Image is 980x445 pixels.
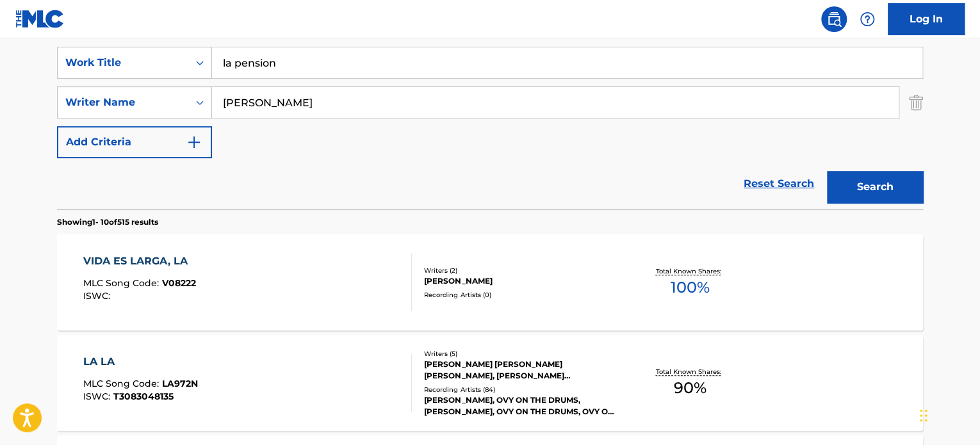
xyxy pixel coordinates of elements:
p: Showing 1 - 10 of 515 results [57,216,158,228]
a: VIDA ES LARGA, LAMLC Song Code:V08222ISWC:Writers (2)[PERSON_NAME]Recording Artists (0)Total Know... [57,234,923,330]
div: VIDA ES LARGA, LA [83,254,196,269]
img: 9d2ae6d4665cec9f34b9.svg [186,134,202,150]
button: Search [827,171,923,203]
span: 100 % [670,276,709,299]
span: 90 % [673,376,706,400]
div: Drag [920,396,927,435]
span: MLC Song Code : [83,277,162,289]
div: [PERSON_NAME], OVY ON THE DRUMS, [PERSON_NAME], OVY ON THE DRUMS, OVY ON THE DRUMS, [PERSON_NAME]... [424,394,617,417]
a: Log In [888,3,965,35]
div: [PERSON_NAME] [424,275,617,287]
span: T3083048135 [113,391,174,402]
span: ISWC : [83,290,113,302]
div: [PERSON_NAME] [PERSON_NAME] [PERSON_NAME], [PERSON_NAME] [PERSON_NAME] [PERSON_NAME] [PERSON_NAME... [424,359,617,382]
div: LA LA [83,354,198,369]
div: Help [854,6,880,32]
a: LA LAMLC Song Code:LA972NISWC:T3083048135Writers (5)[PERSON_NAME] [PERSON_NAME] [PERSON_NAME], [P... [57,335,923,431]
span: MLC Song Code : [83,378,162,389]
img: MLC Logo [15,10,65,28]
iframe: Chat Widget [916,384,980,445]
span: ISWC : [83,391,113,402]
p: Total Known Shares: [655,367,724,376]
img: help [860,12,875,27]
img: Delete Criterion [909,86,923,118]
div: Writers ( 2 ) [424,266,617,275]
span: LA972N [162,378,198,389]
div: Work Title [65,55,181,70]
img: search [826,12,842,27]
div: Recording Artists ( 84 ) [424,385,617,394]
div: Writer Name [65,95,181,110]
p: Total Known Shares: [655,266,724,276]
div: Writers ( 5 ) [424,349,617,359]
button: Add Criteria [57,126,212,158]
div: Recording Artists ( 0 ) [424,290,617,300]
a: Public Search [821,6,847,32]
span: V08222 [162,277,196,289]
form: Search Form [57,47,923,209]
a: Reset Search [737,170,821,198]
